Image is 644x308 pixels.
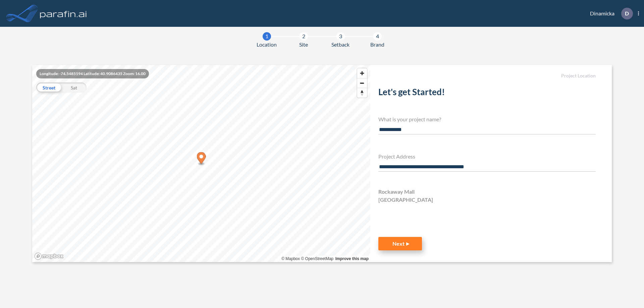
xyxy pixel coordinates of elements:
h4: What is your project name? [378,116,596,122]
canvas: Map [32,65,370,262]
span: [GEOGRAPHIC_DATA] [378,196,433,204]
div: 3 [336,32,345,41]
h5: Project Location [378,73,596,79]
div: 4 [373,32,382,41]
div: Map marker [197,152,206,166]
p: D [625,10,629,16]
h2: Let's get Started! [378,87,596,100]
a: Mapbox [281,256,300,261]
button: Reset bearing to north [357,88,367,98]
h4: Project Address [378,153,596,160]
div: Street [36,82,61,93]
a: Mapbox homepage [34,252,64,260]
img: logo [39,7,88,20]
span: Zoom out [357,78,367,88]
a: Improve this map [335,256,369,261]
span: Site [299,41,308,49]
div: Sat [61,82,87,93]
a: OpenStreetMap [301,256,333,261]
button: Zoom in [357,68,367,78]
span: Rockaway Mall [378,188,415,196]
div: Longitude: -74.5485194 Latitude: 40.9086435 Zoom: 16.00 [36,69,149,78]
span: Reset bearing to north [357,88,367,98]
div: 1 [263,32,271,41]
span: Brand [370,41,384,49]
div: Dinamicka [580,8,639,19]
span: Setback [331,41,350,49]
div: 2 [300,32,308,41]
button: Next [378,237,422,250]
span: Location [257,41,277,49]
button: Zoom out [357,78,367,88]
